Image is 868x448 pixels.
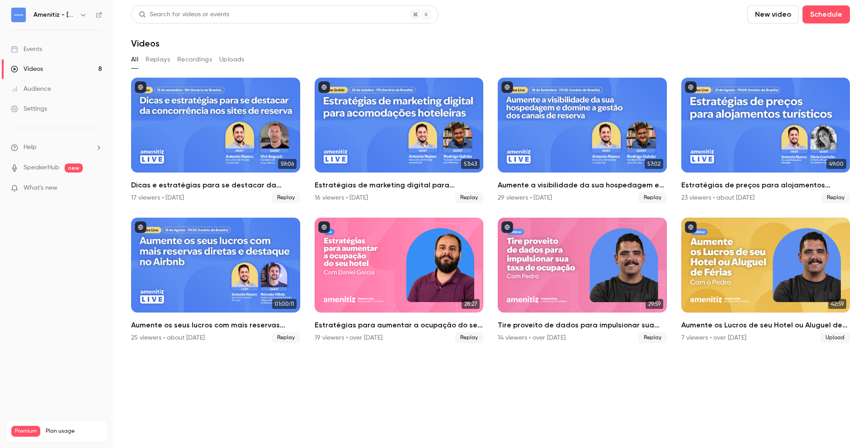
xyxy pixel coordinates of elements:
a: SpeakerHub [24,163,59,173]
button: Schedule [802,5,850,23]
span: Premium [11,426,40,437]
h2: Tire proveito de dados para impulsionar sua taxa de ocupação [498,320,667,331]
span: 29:59 [646,299,663,309]
div: Settings [11,104,47,113]
span: Replay [272,192,300,203]
span: Upload [820,332,850,343]
button: published [501,221,513,233]
h2: Estratégias para aumentar a ocupação do seu hotel 🚀 [315,320,484,331]
span: What's new [24,183,57,193]
li: Tire proveito de dados para impulsionar sua taxa de ocupação [498,218,667,343]
li: Estratégias de marketing digital para acomodações hoteleiras [315,78,484,203]
span: Help [24,143,37,152]
span: 57:02 [645,159,663,169]
span: new [65,163,83,173]
button: New video [747,5,799,23]
section: Videos [131,5,850,443]
span: 59:06 [278,159,297,169]
button: All [131,52,138,67]
a: 53:43Estratégias de marketing digital para acomodações hoteleiras16 viewers • [DATE]Replay [315,78,484,203]
li: Estratégias de preços para alojamentos turísticos [681,78,850,203]
img: Amenitiz - Brazil 🇧🇷 [11,8,26,22]
div: 25 viewers • about [DATE] [131,333,205,342]
h6: Amenitiz - [GEOGRAPHIC_DATA] 🇧🇷 [33,10,76,19]
button: published [685,81,697,93]
a: 42:59Aumente os Lucros de seu Hotel ou Aluguel de Férias7 viewers • over [DATE]Upload [681,218,850,343]
div: 29 viewers • [DATE] [498,193,552,202]
li: Estratégias para aumentar a ocupação do seu hotel 🚀 [315,218,484,343]
div: 23 viewers • about [DATE] [681,193,755,202]
li: Dicas e estratégias para se destacar da concorrência nos sites de reserva [131,78,300,203]
a: 01:00:11Aumente os seus lucros com mais reservas diretas e destaque no Airbnb25 viewers • about [... [131,218,300,343]
h2: Aumente a visibilidade da sua hospedagem e domine a gestão de OTAs, canais diretos e comissões [498,180,667,191]
a: 49:00Estratégias de preços para alojamentos turísticos23 viewers • about [DATE]Replay [681,78,850,203]
span: 49:00 [826,159,846,169]
ul: Videos [131,78,850,343]
div: 14 viewers • over [DATE] [498,333,566,342]
a: 28:27Estratégias para aumentar a ocupação do seu hotel 🚀19 viewers • over [DATE]Replay [315,218,484,343]
li: Aumente a visibilidade da sua hospedagem e domine a gestão de OTAs, canais diretos e comissões [498,78,667,203]
div: Videos [11,65,43,74]
button: published [135,81,146,93]
button: published [318,221,330,233]
h1: Videos [131,38,160,49]
div: 19 viewers • over [DATE] [315,333,382,342]
div: 16 viewers • [DATE] [315,193,368,202]
span: 42:59 [828,299,846,309]
span: Replay [455,332,483,343]
li: Aumente os Lucros de seu Hotel ou Aluguel de Férias [681,218,850,343]
span: Replay [821,192,850,203]
span: 28:27 [462,299,480,309]
span: Replay [638,332,667,343]
div: Events [11,45,42,54]
span: Replay [455,192,483,203]
iframe: Noticeable Trigger [91,184,102,192]
button: published [318,81,330,93]
button: Replays [146,52,170,67]
h2: Estratégias de marketing digital para acomodações hoteleiras [315,180,484,191]
button: Uploads [219,52,245,67]
h2: Dicas e estratégias para se destacar da concorrência nos sites de reserva [131,180,300,191]
a: 29:59Tire proveito de dados para impulsionar sua taxa de ocupação14 viewers • over [DATE]Replay [498,218,667,343]
div: 17 viewers • [DATE] [131,193,184,202]
div: Audience [11,84,51,93]
span: 53:43 [461,159,480,169]
h2: Estratégias de preços para alojamentos turísticos [681,180,850,191]
div: Search for videos or events [139,10,229,19]
button: published [685,221,697,233]
button: published [501,81,513,93]
button: Recordings [177,52,212,67]
span: Replay [638,192,667,203]
a: 59:06Dicas e estratégias para se destacar da concorrência nos sites de reserva17 viewers • [DATE]... [131,78,300,203]
li: help-dropdown-opener [11,143,102,152]
span: Replay [272,332,300,343]
a: 57:02Aumente a visibilidade da sua hospedagem e domine a gestão de OTAs, canais diretos e comissõ... [498,78,667,203]
h2: Aumente os seus lucros com mais reservas diretas e destaque no Airbnb [131,320,300,331]
li: Aumente os seus lucros com mais reservas diretas e destaque no Airbnb [131,218,300,343]
span: Plan usage [46,428,102,435]
button: published [135,221,146,233]
div: 7 viewers • over [DATE] [681,333,746,342]
h2: Aumente os Lucros de seu Hotel ou Aluguel de Férias [681,320,850,331]
span: 01:00:11 [272,299,297,309]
